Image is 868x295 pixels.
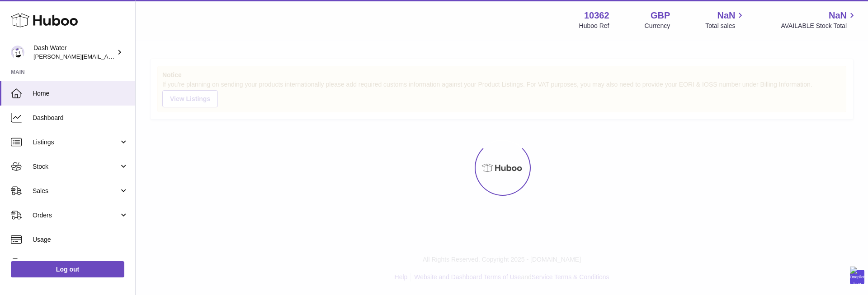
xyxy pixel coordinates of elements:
span: Usage [33,235,128,244]
a: NaN Total sales [705,9,745,30]
strong: 10362 [584,9,609,22]
span: AVAILABLE Stock Total [781,22,857,30]
div: Huboo Ref [579,22,609,30]
span: NaN [717,9,735,22]
span: Total sales [705,22,745,30]
a: Log out [11,261,124,277]
span: Listings [33,138,119,147]
img: james@dash-water.com [11,46,24,59]
a: NaN AVAILABLE Stock Total [781,9,857,30]
strong: GBP [651,9,670,22]
div: Currency [645,22,670,30]
span: [PERSON_NAME][EMAIL_ADDRESS][DOMAIN_NAME] [33,53,181,60]
span: Dashboard [33,114,128,122]
span: Home [33,89,128,98]
span: Orders [33,211,119,220]
span: Sales [33,187,119,195]
div: Dash Water [33,44,115,61]
span: NaN [829,9,847,22]
span: Stock [33,162,119,171]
